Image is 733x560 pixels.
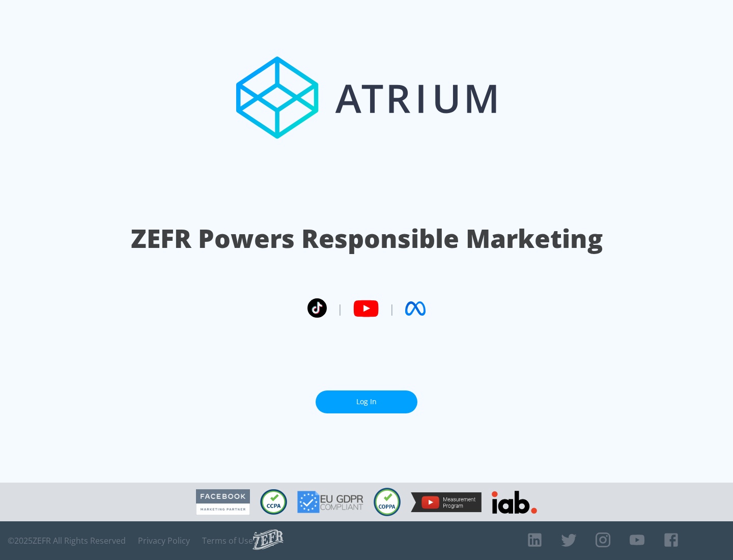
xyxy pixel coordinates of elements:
span: | [389,301,395,316]
a: Log In [316,390,417,413]
h1: ZEFR Powers Responsible Marketing [131,221,603,256]
img: GDPR Compliant [297,491,363,513]
span: | [337,301,343,316]
img: COPPA Compliant [374,488,401,516]
img: Facebook Marketing Partner [196,489,250,515]
span: © 2025 ZEFR All Rights Reserved [8,536,126,546]
a: Terms of Use [202,536,253,546]
img: IAB [492,491,537,514]
a: Privacy Policy [138,536,190,546]
img: CCPA Compliant [260,489,287,515]
img: YouTube Measurement Program [411,492,482,512]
